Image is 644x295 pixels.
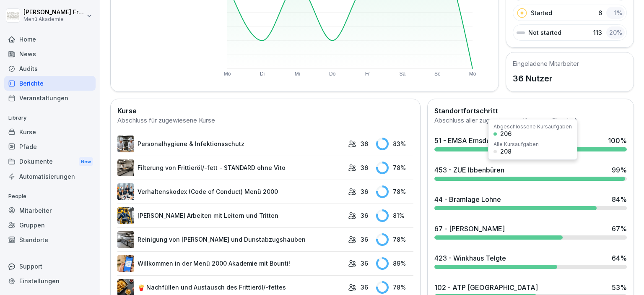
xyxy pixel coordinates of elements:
div: 206 [500,131,512,137]
h2: Standortfortschritt [434,106,627,116]
div: 64 % [612,253,627,263]
text: Sa [400,71,406,77]
text: Mi [295,71,300,77]
a: 453 - ZUE Ibbenbüren99% [431,162,630,184]
div: 208 [500,149,512,154]
div: 78 % [376,281,413,294]
div: 423 - Winkhaus Telgte [434,253,506,263]
div: 78 % [376,162,413,174]
a: News [4,47,96,61]
p: 36 [361,235,368,244]
a: Pfade [4,139,96,154]
a: Berichte [4,76,96,91]
p: 36 [361,139,368,148]
a: Veranstaltungen [4,91,96,105]
div: Support [4,259,96,274]
a: Gruppen [4,218,96,232]
text: So [435,71,441,77]
p: 36 [361,283,368,292]
a: 44 - Bramlage Lohne84% [431,191,630,214]
text: Fr [365,71,370,77]
div: 78 % [376,233,413,246]
p: Menü Akademie [23,16,85,22]
a: Mitarbeiter [4,203,96,218]
p: 36 [361,211,368,220]
a: [PERSON_NAME] Arbeiten mit Leitern und Tritten [117,207,344,224]
div: Alle Kursaufgaben [493,142,539,147]
div: Abschluss aller zugewiesenen Kurse pro Standort [434,116,627,125]
a: Kurse [4,125,96,139]
a: Einstellungen [4,274,96,288]
p: 36 Nutzer [513,72,579,85]
a: Verhaltenskodex (Code of Conduct) Menü 2000 [117,183,344,200]
div: 84 % [612,194,627,204]
p: 36 [361,259,368,268]
img: mfnj94a6vgl4cypi86l5ezmw.png [117,231,134,248]
a: 423 - Winkhaus Telgte64% [431,250,630,272]
img: xh3bnih80d1pxcetv9zsuevg.png [117,255,134,272]
img: hh3kvobgi93e94d22i1c6810.png [117,183,134,200]
div: 53 % [612,282,627,292]
div: 81 % [376,209,413,222]
p: 36 [361,163,368,172]
div: 44 - Bramlage Lohne [434,194,501,204]
a: Reinigung von [PERSON_NAME] und Dunstabzugshauben [117,231,344,248]
div: 100 % [608,136,627,146]
h5: Eingeladene Mitarbeiter [513,59,579,68]
div: 83 % [376,138,413,150]
p: 36 [361,187,368,196]
div: 20 % [606,26,625,39]
a: Automatisierungen [4,169,96,184]
p: 6 [598,8,602,17]
text: Mo [469,71,476,77]
text: Do [329,71,336,77]
p: Not started [528,28,561,37]
p: 113 [593,28,602,37]
a: Audits [4,61,96,76]
text: Di [260,71,265,77]
div: 102 - ATP [GEOGRAPHIC_DATA] [434,282,538,292]
a: Standorte [4,232,96,247]
div: Abgeschlossene Kursaufgaben [493,124,572,129]
div: 1 % [606,7,625,19]
a: Willkommen in der Menü 2000 Akademie mit Bounti! [117,255,344,272]
div: 51 - EMSA Emsdetten [434,136,503,146]
div: 89 % [376,257,413,270]
img: tq1iwfpjw7gb8q143pboqzza.png [117,136,134,152]
div: New [79,157,93,167]
div: 67 % [612,224,627,234]
div: 453 - ZUE Ibbenbüren [434,165,504,175]
a: 67 - [PERSON_NAME]67% [431,220,630,243]
div: Dokumente [4,154,96,170]
div: 78 % [376,185,413,198]
p: Started [531,8,552,17]
a: DokumenteNew [4,154,96,170]
text: Mo [224,71,231,77]
div: 67 - [PERSON_NAME] [434,224,505,234]
div: Abschluss für zugewiesene Kurse [117,116,413,125]
img: v7bxruicv7vvt4ltkcopmkzf.png [117,207,134,224]
h2: Kurse [117,106,413,116]
p: [PERSON_NAME] Friesen [23,9,85,16]
p: People [4,190,96,203]
p: Library [4,111,96,125]
div: 99 % [612,165,627,175]
a: Home [4,32,96,47]
a: Filterung von Frittieröl/-fett - STANDARD ohne Vito [117,159,344,176]
a: Personalhygiene & Infektionsschutz [117,136,344,152]
a: 51 - EMSA Emsdetten100% [431,132,630,155]
img: lnrteyew03wyeg2dvomajll7.png [117,159,134,176]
